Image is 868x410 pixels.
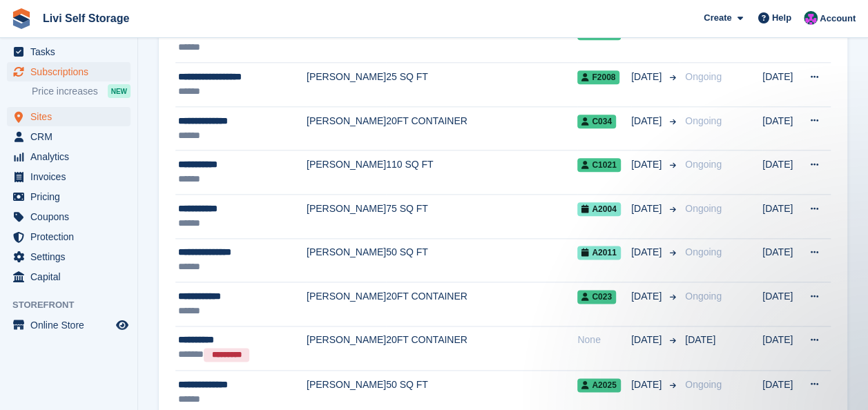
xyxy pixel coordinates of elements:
span: C1021 [577,158,620,172]
span: A2004 [577,202,620,216]
a: menu [7,62,131,81]
span: Analytics [30,147,113,166]
a: Price increases NEW [32,84,131,99]
span: Help [772,11,791,25]
a: menu [7,147,131,166]
td: [DATE] [762,326,802,370]
div: None [577,333,631,347]
span: A2011 [577,246,620,260]
a: menu [7,227,131,246]
span: [DATE] [631,289,664,304]
td: 20FT CONTAINER [386,282,577,326]
span: [DATE] [631,378,664,392]
span: [DATE] [631,333,664,347]
span: F2008 [577,70,619,84]
span: Ongoing [685,246,722,257]
span: Online Store [30,315,113,335]
span: Pricing [30,187,113,206]
span: Create [704,11,731,25]
span: C023 [577,290,616,304]
a: Livi Self Storage [37,7,135,30]
img: Graham Cameron [804,11,818,25]
span: [DATE] [631,245,664,260]
td: [DATE] [762,238,802,282]
span: [DATE] [631,114,664,128]
td: [PERSON_NAME] [307,326,386,370]
a: menu [7,315,131,335]
span: Ongoing [685,291,722,302]
span: CRM [30,127,113,146]
span: [DATE] [631,157,664,172]
a: menu [7,187,131,206]
a: menu [7,267,131,286]
span: Settings [30,247,113,266]
td: [DATE] [762,150,802,195]
td: 20FT CONTAINER [386,106,577,150]
span: Coupons [30,207,113,226]
td: [PERSON_NAME] [307,19,386,63]
a: menu [7,127,131,146]
span: Protection [30,227,113,246]
a: Preview store [114,317,131,333]
td: [PERSON_NAME] [307,150,386,195]
td: 75 SQ FT [386,194,577,238]
a: menu [7,247,131,266]
td: [DATE] [762,282,802,326]
span: Price increases [32,85,98,98]
td: 25 SQ FT [386,63,577,107]
span: [DATE] [631,70,664,84]
td: [PERSON_NAME] [307,63,386,107]
span: Subscriptions [30,62,113,81]
td: [DATE] [762,194,802,238]
span: Ongoing [685,159,722,170]
td: [DATE] [762,63,802,107]
a: menu [7,42,131,61]
td: [DATE] [762,19,802,63]
span: Tasks [30,42,113,61]
span: Ongoing [685,203,722,214]
span: Ongoing [685,379,722,390]
span: A2025 [577,378,620,392]
span: [DATE] [631,202,664,216]
span: Invoices [30,167,113,186]
span: [DATE] [685,334,715,345]
span: Ongoing [685,71,722,82]
td: [PERSON_NAME] [307,106,386,150]
td: 110 SQ FT [386,150,577,195]
td: 50 SQ FT [386,238,577,282]
td: [PERSON_NAME] [307,238,386,282]
span: Capital [30,267,113,286]
td: 20FT CONTAINER [386,326,577,370]
span: C034 [577,115,616,128]
a: menu [7,107,131,126]
span: Sites [30,107,113,126]
a: menu [7,207,131,226]
span: Storefront [12,298,137,312]
img: stora-icon-8386f47178a22dfd0bd8f6a31ec36ba5ce8667c1dd55bd0f319d3a0aa187defe.svg [11,8,32,29]
span: Ongoing [685,115,722,126]
div: NEW [108,84,131,98]
td: [PERSON_NAME] [307,282,386,326]
td: [DATE] [762,106,802,150]
td: 70 SQ FT [386,19,577,63]
a: menu [7,167,131,186]
span: Account [820,12,856,26]
td: [PERSON_NAME] [307,194,386,238]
